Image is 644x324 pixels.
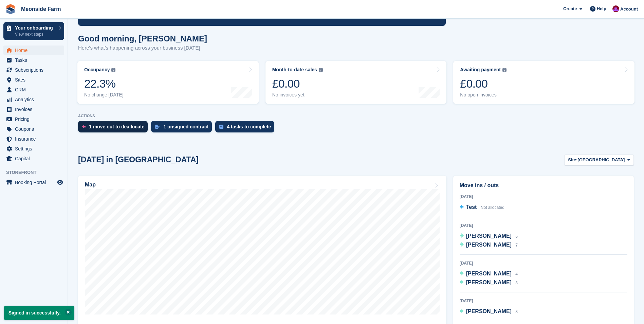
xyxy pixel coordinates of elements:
[84,67,110,73] div: Occupancy
[460,260,627,266] div: [DATE]
[82,125,86,129] img: move_outs_to_deallocate_icon-f764333ba52eb49d3ac5e1228854f67142a1ed5810a6f6cc68b1a99e826820c5.svg
[3,46,64,55] a: menu
[15,75,56,85] span: Sites
[3,124,64,134] a: menu
[227,124,271,129] div: 4 tasks to complete
[577,157,625,163] span: [GEOGRAPHIC_DATA]
[89,124,144,129] div: 1 move out to deallocate
[515,281,518,285] span: 3
[6,169,68,176] span: Storefront
[15,31,55,37] p: View next steps
[15,46,56,55] span: Home
[460,181,627,190] h2: Move ins / outs
[3,22,64,40] a: Your onboarding View next steps
[15,144,56,154] span: Settings
[84,77,124,91] div: 22.3%
[15,95,56,104] span: Analytics
[466,280,512,285] span: [PERSON_NAME]
[15,124,56,134] span: Coupons
[466,204,477,210] span: Test
[460,307,518,316] a: [PERSON_NAME] 8
[620,6,638,13] span: Account
[77,61,259,104] a: Occupancy 22.3% No change [DATE]
[272,77,323,91] div: £0.00
[78,44,207,52] p: Here's what's happening across your business [DATE]
[466,271,512,276] span: [PERSON_NAME]
[563,5,577,12] span: Create
[466,308,512,314] span: [PERSON_NAME]
[272,67,317,73] div: Month-to-date sales
[515,243,518,248] span: 7
[56,178,64,186] a: Preview store
[466,233,512,239] span: [PERSON_NAME]
[15,65,56,75] span: Subscriptions
[15,114,56,124] span: Pricing
[85,182,96,188] h2: Map
[460,298,627,304] div: [DATE]
[3,105,64,114] a: menu
[460,241,518,250] a: [PERSON_NAME] 7
[319,68,323,72] img: icon-info-grey-7440780725fd019a000dd9b08b2336e03edf1995a4989e88bcd33f0948082b44.svg
[15,178,56,187] span: Booking Portal
[460,203,504,212] a: Test Not allocated
[5,4,16,14] img: stora-icon-8386f47178a22dfd0bd8f6a31ec36ba5ce8667c1dd55bd0f319d3a0aa187defe.svg
[15,25,55,30] p: Your onboarding
[568,157,577,163] span: Site:
[84,92,124,98] div: No change [DATE]
[78,114,634,118] p: ACTIONS
[215,121,278,136] a: 4 tasks to complete
[15,85,56,94] span: CRM
[155,125,160,129] img: contract_signature_icon-13c848040528278c33f63329250d36e43548de30e8caae1d1a13099fd9432cc5.svg
[612,5,619,12] img: Oliver Atkinson
[597,5,606,12] span: Help
[219,125,223,129] img: task-75834270c22a3079a89374b754ae025e5fb1db73e45f91037f5363f120a921f8.svg
[78,155,199,164] h2: [DATE] in [GEOGRAPHIC_DATA]
[111,68,115,72] img: icon-info-grey-7440780725fd019a000dd9b08b2336e03edf1995a4989e88bcd33f0948082b44.svg
[453,61,634,104] a: Awaiting payment £0.00 No open invoices
[15,55,56,65] span: Tasks
[460,222,627,229] div: [DATE]
[515,234,518,239] span: 6
[3,65,64,75] a: menu
[481,205,504,210] span: Not allocated
[466,242,512,248] span: [PERSON_NAME]
[460,232,518,241] a: [PERSON_NAME] 6
[15,105,56,114] span: Invoices
[78,121,151,136] a: 1 move out to deallocate
[515,309,518,314] span: 8
[3,144,64,154] a: menu
[18,3,63,15] a: Meonside Farm
[460,194,627,200] div: [DATE]
[3,55,64,65] a: menu
[15,154,56,163] span: Capital
[3,178,64,187] a: menu
[3,154,64,163] a: menu
[3,95,64,104] a: menu
[4,306,74,320] p: Signed in successfully.
[460,67,501,73] div: Awaiting payment
[460,92,507,98] div: No open invoices
[265,61,447,104] a: Month-to-date sales £0.00 No invoices yet
[3,114,64,124] a: menu
[460,278,518,287] a: [PERSON_NAME] 3
[460,77,507,91] div: £0.00
[151,121,215,136] a: 1 unsigned contract
[3,134,64,144] a: menu
[515,272,518,276] span: 4
[272,92,323,98] div: No invoices yet
[78,34,207,43] h1: Good morning, [PERSON_NAME]
[163,124,208,129] div: 1 unsigned contract
[564,155,634,166] button: Site: [GEOGRAPHIC_DATA]
[3,75,64,85] a: menu
[502,68,507,72] img: icon-info-grey-7440780725fd019a000dd9b08b2336e03edf1995a4989e88bcd33f0948082b44.svg
[3,85,64,94] a: menu
[460,270,518,278] a: [PERSON_NAME] 4
[15,134,56,144] span: Insurance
